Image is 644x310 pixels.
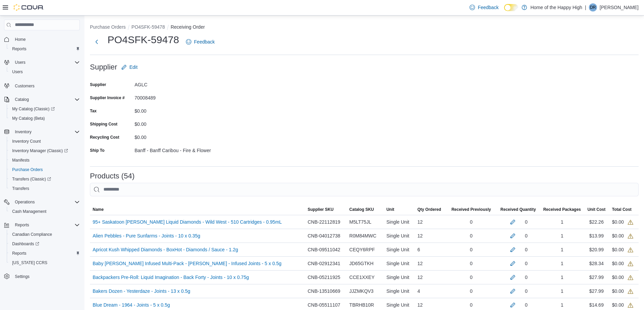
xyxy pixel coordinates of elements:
[447,229,496,243] div: 0
[9,240,80,248] span: Dashboards
[90,108,97,114] label: Tax
[135,132,225,140] div: $0.00
[467,1,501,14] a: Feedback
[93,259,282,267] a: Baby [PERSON_NAME] Infused Multi-Pack - [PERSON_NAME] - Infused Joints - 5 x 0.5g
[308,273,340,281] span: CNB-05211925
[12,198,80,206] span: Operations
[308,232,340,240] span: CNB-04012738
[135,119,225,127] div: $0.00
[194,38,215,45] span: Feedback
[12,128,34,136] button: Inventory
[90,82,106,87] label: Supplier
[451,207,491,212] span: Received Previously
[135,92,225,101] div: 70008489
[12,198,38,206] button: Operations
[7,137,82,146] button: Inventory Count
[90,95,125,101] label: Supplier Invoice #
[589,3,597,11] div: Drew Rennie
[93,246,238,254] a: Apricot Kush Whipped Diamonds - BoxHot - Diamonds / Sauce - 1.2g
[525,273,528,281] div: 0
[525,246,528,254] div: 0
[4,32,80,299] nav: Complex example
[171,24,205,30] button: Receiving Order
[384,215,415,229] div: Single Unit
[12,221,32,229] button: Reports
[7,67,82,77] button: Users
[93,207,104,212] span: Name
[135,79,225,87] div: AGLC
[541,284,583,298] div: 1
[583,243,609,256] div: $20.99
[15,274,29,279] span: Settings
[90,121,117,127] label: Shipping Cost
[9,137,80,145] span: Inventory Count
[447,243,496,256] div: 0
[12,209,46,214] span: Cash Management
[12,82,37,90] a: Customers
[541,243,583,256] div: 1
[583,271,609,284] div: $27.99
[12,241,39,247] span: Dashboards
[583,229,609,243] div: $13.99
[15,199,35,205] span: Operations
[12,232,52,237] span: Canadian Compliance
[9,166,46,174] a: Purchase Orders
[308,259,340,267] span: CNB-02912341
[500,207,536,212] span: Received Quantity
[612,246,633,254] div: $0.00
[308,287,340,295] span: CNB-13510669
[15,37,26,42] span: Home
[93,287,190,295] a: Bakers Dozen - Yesterdaze - Joints - 13 x 0.5g
[9,114,80,122] span: My Catalog (Beta)
[12,46,26,52] span: Reports
[305,204,347,215] button: Supplier SKU
[525,232,528,240] div: 0
[93,273,249,281] a: Backpackers Pre-Roll: Liquid Imagination - Back Forty - Joints - 10 x 0.75g
[12,186,29,191] span: Transfers
[447,215,496,229] div: 0
[541,271,583,284] div: 1
[9,230,80,238] span: Canadian Compliance
[7,44,82,54] button: Reports
[384,229,415,243] div: Single Unit
[415,215,447,229] div: 12
[9,156,32,164] a: Manifests
[12,260,47,265] span: [US_STATE] CCRS
[384,271,415,284] div: Single Unit
[15,222,29,228] span: Reports
[12,139,41,144] span: Inventory Count
[90,172,135,180] h3: Products (54)
[15,60,25,65] span: Users
[384,257,415,270] div: Single Unit
[9,147,71,155] a: Inventory Manager (Classic)
[1,34,82,44] button: Home
[612,273,633,281] div: $0.00
[9,249,29,257] a: Reports
[93,218,282,226] a: 95+ Saskatoon [PERSON_NAME] Liquid Diamonds - Wild West - 510 Cartridges - 0.95mL
[525,301,528,309] div: 0
[9,259,80,267] span: Washington CCRS
[108,33,179,47] h1: PO4SFK-59478
[7,207,82,216] button: Cash Management
[9,185,80,193] span: Transfers
[349,232,376,240] span: R0M84MWC
[7,104,82,114] a: My Catalog (Classic)
[12,106,55,112] span: My Catalog (Classic)
[541,229,583,243] div: 1
[543,207,581,212] span: Received Packages
[1,95,82,104] button: Catalog
[447,271,496,284] div: 0
[349,259,374,267] span: JD65GTKH
[541,257,583,270] div: 1
[347,204,384,215] button: Catalog SKU
[525,218,528,226] div: 0
[90,63,117,71] h3: Supplier
[7,146,82,156] a: Inventory Manager (Classic)
[349,301,374,309] span: TBRHB10R
[12,116,45,121] span: My Catalog (Beta)
[415,229,447,243] div: 12
[583,284,609,298] div: $27.99
[9,185,32,193] a: Transfers
[600,3,639,11] p: [PERSON_NAME]
[7,184,82,193] button: Transfers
